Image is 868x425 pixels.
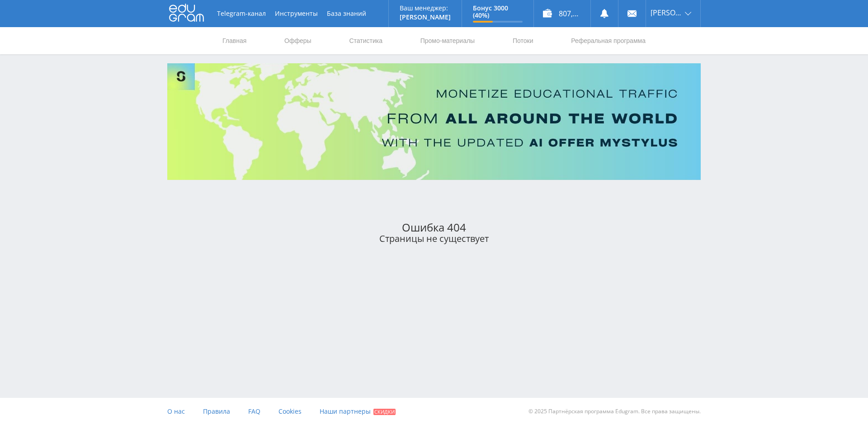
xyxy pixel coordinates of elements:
[248,398,260,425] a: FAQ
[278,398,302,425] a: Cookies
[320,398,396,425] a: Наши партнеры Скидки
[167,63,701,180] img: Banner
[167,398,185,425] a: О нас
[651,9,682,16] span: [PERSON_NAME]
[373,409,396,415] span: Скидки
[348,27,383,54] a: Статистика
[167,233,701,244] div: Страницы не существует
[167,221,701,234] div: Ошибка 404
[570,27,646,54] a: Реферальная программа
[400,5,451,12] p: Ваш менеджер:
[420,27,476,54] a: Промо-материалы
[278,407,302,416] span: Cookies
[439,398,701,425] div: © 2025 Партнёрская программа Edugram. Все права защищены.
[203,398,230,425] a: Правила
[167,407,185,416] span: О нас
[473,5,523,19] p: Бонус 3000 (40%)
[400,14,451,21] p: [PERSON_NAME]
[203,407,230,416] span: Правила
[222,27,247,54] a: Главная
[283,27,312,54] a: Офферы
[320,407,371,416] span: Наши партнеры
[248,407,260,416] span: FAQ
[512,27,534,54] a: Потоки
